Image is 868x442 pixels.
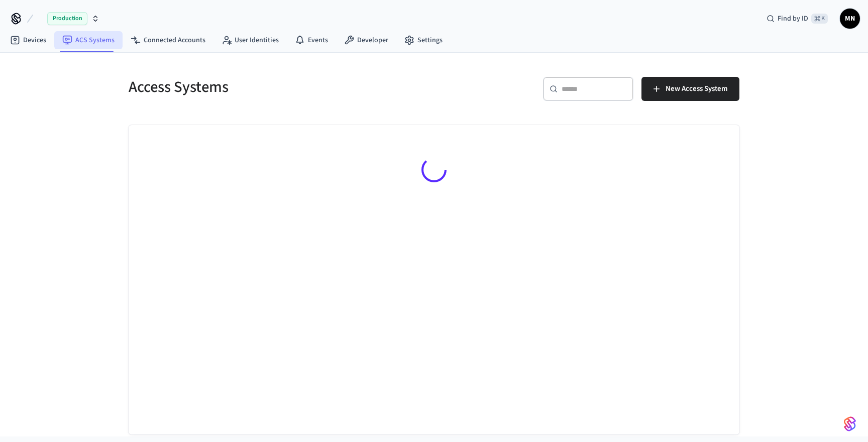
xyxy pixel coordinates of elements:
[129,77,428,97] h5: Access Systems
[396,31,451,49] a: Settings
[641,77,739,101] button: New Access System
[844,416,856,432] img: SeamLogoGradient.69752ec5.svg
[840,9,860,29] button: MN
[841,10,859,28] span: MN
[336,31,396,49] a: Developer
[123,31,213,49] a: Connected Accounts
[47,12,87,25] span: Production
[811,14,828,24] span: ⌘ K
[287,31,336,49] a: Events
[778,14,808,24] span: Find by ID
[54,31,123,49] a: ACS Systems
[666,82,727,95] span: New Access System
[2,31,54,49] a: Devices
[758,10,836,28] div: Find by ID⌘ K
[213,31,287,49] a: User Identities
